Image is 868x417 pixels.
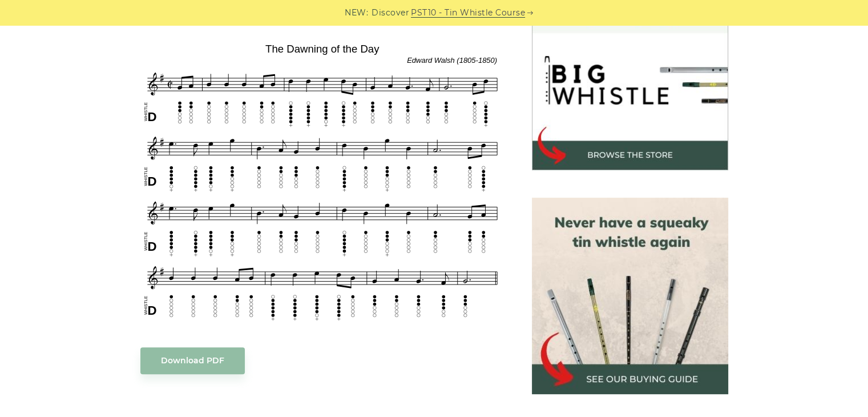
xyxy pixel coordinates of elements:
span: NEW: [345,6,368,19]
a: Download PDF [140,347,245,374]
img: tin whistle buying guide [532,198,728,394]
span: Discover [372,6,409,19]
a: PST10 - Tin Whistle Course [411,6,525,19]
img: The Dawning of the Day Tin Whistle Tabs & Sheet Music [140,39,504,324]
